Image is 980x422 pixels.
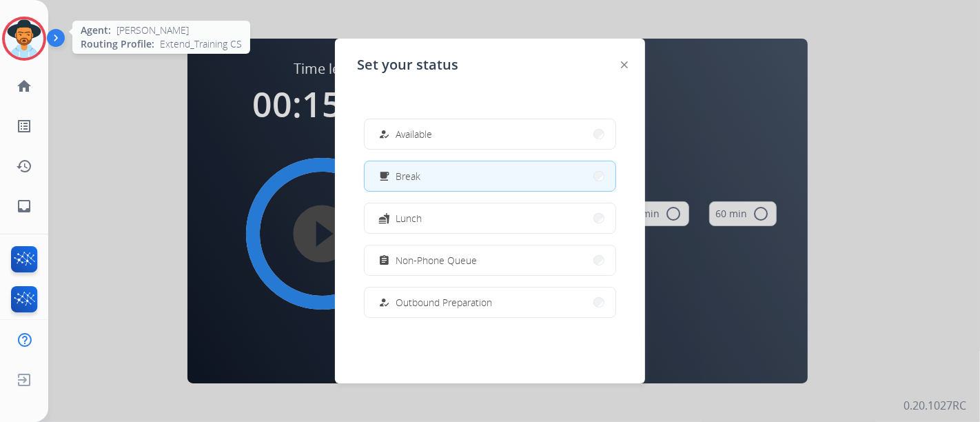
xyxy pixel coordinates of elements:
mat-icon: list_alt [16,118,32,134]
span: [PERSON_NAME] [116,23,189,37]
mat-icon: home [16,78,32,94]
button: Outbound Preparation [365,288,615,317]
span: Available [396,127,432,141]
button: Available [365,119,615,149]
mat-icon: inbox [16,198,32,214]
mat-icon: how_to_reg [378,297,390,308]
button: Break [365,161,615,191]
span: Non-Phone Queue [396,253,477,268]
mat-icon: history [16,158,32,174]
button: Non-Phone Queue [365,245,615,275]
span: Extend_Training CS [160,37,242,51]
mat-icon: free_breakfast [378,170,390,182]
span: Outbound Preparation [396,295,492,310]
span: Break [396,169,420,183]
p: 0.20.1027RC [904,397,966,414]
span: Routing Profile: [81,37,154,51]
mat-icon: assignment [378,254,390,266]
img: close-button [621,61,628,68]
span: Lunch [396,211,422,225]
img: avatar [5,19,43,58]
span: Agent: [81,23,111,37]
button: Lunch [365,203,615,233]
mat-icon: how_to_reg [378,128,390,140]
mat-icon: fastfood [378,212,390,224]
span: Set your status [357,55,458,74]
